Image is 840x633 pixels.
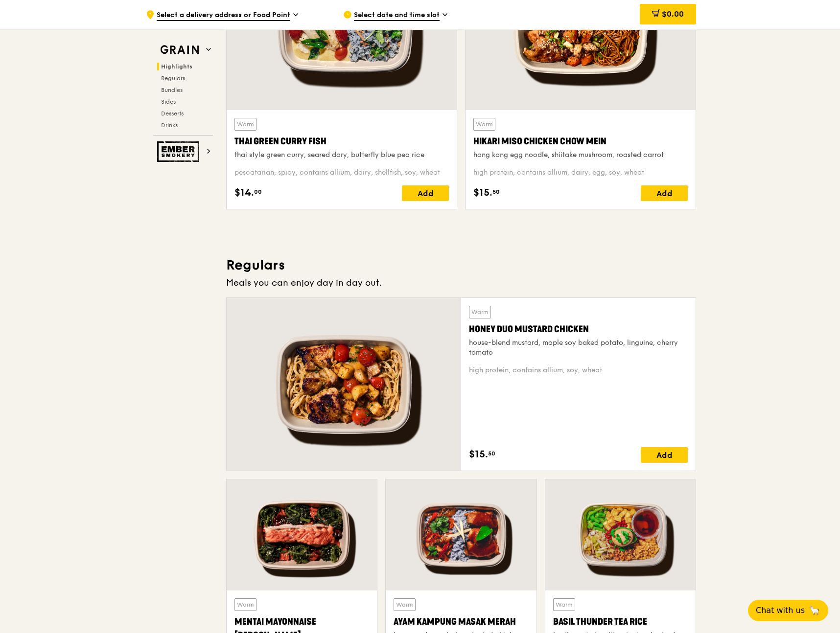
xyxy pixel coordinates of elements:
[157,141,202,162] img: Ember Smokery web logo
[553,615,688,629] div: Basil Thunder Tea Rice
[488,450,495,457] span: 50
[641,185,688,201] div: Add
[492,188,500,196] span: 50
[226,256,696,274] h3: Regulars
[756,605,805,616] span: Chat with us
[469,322,688,336] div: Honey Duo Mustard Chicken
[161,98,176,105] span: Sides
[234,150,449,160] div: thai style green curry, seared dory, butterfly blue pea rice
[234,118,257,131] div: Warm
[469,447,488,462] span: $15.
[469,365,688,375] div: high protein, contains allium, soy, wheat
[226,276,696,290] div: Meals you can enjoy day in day out.
[161,122,178,129] span: Drinks
[354,10,440,21] span: Select date and time slot
[473,135,688,148] div: Hikari Miso Chicken Chow Mein
[161,63,192,70] span: Highlights
[748,600,828,621] button: Chat with us🦙
[234,168,449,178] div: pescatarian, spicy, contains allium, dairy, shellfish, soy, wheat
[402,185,449,201] div: Add
[469,338,688,358] div: house-blend mustard, maple soy baked potato, linguine, cherry tomato
[662,9,684,19] span: $0.00
[394,598,416,611] div: Warm
[641,447,688,463] div: Add
[254,188,262,196] span: 00
[473,168,688,178] div: high protein, contains allium, dairy, egg, soy, wheat
[473,118,495,131] div: Warm
[809,605,820,616] span: 🦙
[473,150,688,160] div: hong kong egg noodle, shiitake mushroom, roasted carrot
[161,87,183,93] span: Bundles
[473,185,492,200] span: $15.
[394,615,528,629] div: Ayam Kampung Masak Merah
[469,306,491,318] div: Warm
[161,110,184,117] span: Desserts
[234,135,449,148] div: Thai Green Curry Fish
[234,598,257,611] div: Warm
[157,10,290,21] span: Select a delivery address or Food Point
[161,75,185,82] span: Regulars
[157,41,202,59] img: Grain web logo
[234,185,254,200] span: $14.
[553,598,575,611] div: Warm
